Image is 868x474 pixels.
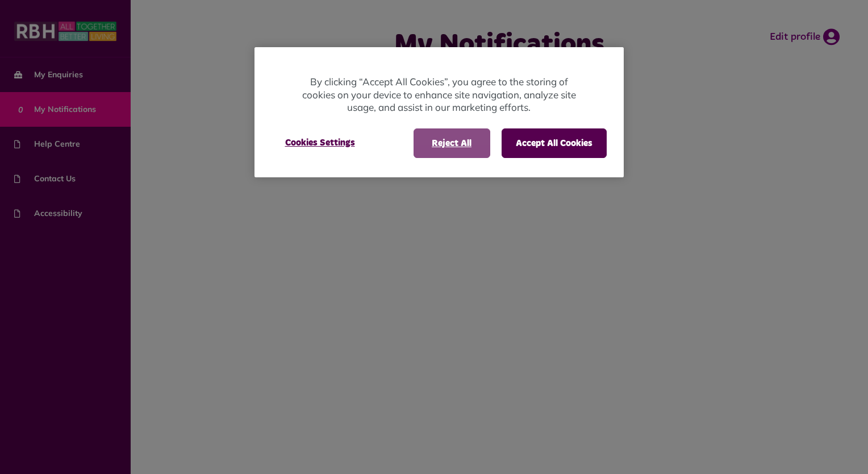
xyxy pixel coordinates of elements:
[254,47,624,177] div: Privacy
[300,76,578,114] p: By clicking “Accept All Cookies”, you agree to the storing of cookies on your device to enhance s...
[272,128,369,157] button: Cookies Settings
[502,128,607,158] button: Accept All Cookies
[414,128,490,158] button: Reject All
[254,47,624,177] div: Cookie banner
